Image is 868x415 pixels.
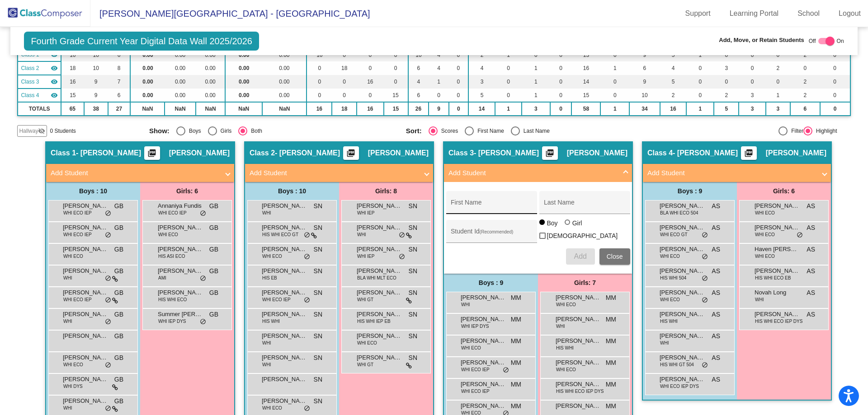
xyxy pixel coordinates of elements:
span: do_not_disturb_alt [702,275,708,282]
span: WHI [262,210,271,216]
span: SN [409,223,417,233]
td: 1 [522,75,550,89]
span: WHI [63,275,72,281]
td: 3 [739,89,765,102]
span: [PERSON_NAME] [660,201,705,210]
span: [PERSON_NAME] [660,266,705,275]
mat-expansion-panel-header: Add Student [46,164,234,182]
span: WHI ECO IEP [63,210,92,216]
span: [PERSON_NAME] [63,223,108,232]
span: [PERSON_NAME] [461,293,506,302]
td: 6 [408,61,429,75]
td: 0 [820,61,850,75]
td: 10 [629,89,660,102]
button: Print Students Details [741,146,757,160]
td: 1 [495,102,522,116]
td: 0 [820,75,850,89]
td: 0 [449,102,468,116]
td: 0.00 [225,89,262,102]
td: 0 [739,75,765,89]
td: 0 [600,89,629,102]
td: 3 [468,75,495,89]
span: - [PERSON_NAME] [76,149,141,158]
mat-icon: picture_as_pdf [146,149,157,161]
span: do_not_disturb_alt [105,275,111,282]
td: 0 [449,61,468,75]
button: Print Students Details [542,146,558,160]
span: Add, Move, or Retain Students [719,36,804,45]
td: 0 [550,102,572,116]
td: NaN [165,102,196,116]
td: 0 [790,61,820,75]
button: Print Students Details [144,146,160,160]
span: WHI ECO [755,231,775,238]
div: Last Name [520,127,550,135]
span: AS [807,288,815,298]
div: Filter [788,127,803,135]
span: AS [807,201,815,211]
span: do_not_disturb_alt [304,253,310,261]
span: WHI [357,231,366,238]
td: 0 [357,61,383,75]
span: GB [114,201,123,211]
td: 15 [61,89,84,102]
span: [PERSON_NAME] [357,223,402,232]
td: 0 [449,89,468,102]
span: WHI ECO IEP [63,231,92,238]
span: WHI IEP [357,253,374,260]
span: HIS WHI ECO [158,296,187,303]
td: 0 [550,75,572,89]
td: 5 [714,102,739,116]
td: 6 [790,102,820,116]
span: [PERSON_NAME] [755,266,800,275]
td: 16 [357,75,383,89]
span: AS [712,266,720,276]
a: School [790,6,827,21]
span: do_not_disturb_alt [200,210,206,217]
span: Class 4 [647,149,673,158]
td: 0 [384,61,408,75]
span: GB [209,288,218,298]
div: Girls: 8 [339,182,433,200]
td: 0 [766,75,790,89]
td: 0.00 [130,89,165,102]
span: [PERSON_NAME][GEOGRAPHIC_DATA] - [GEOGRAPHIC_DATA] [90,6,370,21]
a: Support [678,6,718,21]
td: 8 [108,61,131,75]
td: 0 [550,89,572,102]
span: Haven [PERSON_NAME] [755,245,800,254]
div: Girls: 6 [737,182,831,200]
td: 16 [357,102,383,116]
td: 10 [84,61,108,75]
td: 0.00 [262,61,307,75]
td: 3 [766,102,790,116]
span: - [PERSON_NAME] [673,149,738,158]
td: 4 [660,61,687,75]
span: do_not_disturb_alt [105,232,111,239]
td: 1 [766,89,790,102]
span: [PERSON_NAME] [660,245,705,254]
input: First Name [451,202,532,210]
span: Novah Long [755,288,800,297]
td: 4 [429,61,448,75]
td: 0 [820,89,850,102]
span: WHI ECO [63,253,83,260]
td: 0 [550,61,572,75]
div: Add Student [444,182,632,274]
div: Boys : 10 [245,182,339,200]
span: do_not_disturb_alt [200,275,206,282]
div: Boys [185,127,201,135]
span: WHI ECO [755,210,775,216]
span: Sort: [406,127,422,135]
td: 5 [468,89,495,102]
td: 4 [408,75,429,89]
td: NaN [196,102,226,116]
td: 2 [766,61,790,75]
td: 0 [714,75,739,89]
span: WHI IEP [357,210,374,216]
span: GB [114,266,123,276]
td: 0 [307,61,332,75]
span: SN [409,266,417,276]
span: WHI ECO IEP [63,296,92,303]
span: GB [114,245,123,254]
